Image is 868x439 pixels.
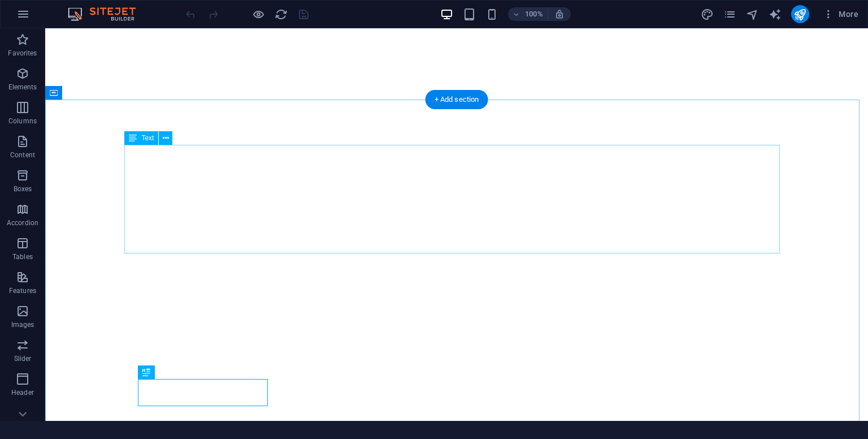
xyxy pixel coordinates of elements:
[746,8,759,21] i: Navigator
[701,8,714,21] i: Design (Ctrl+Alt+Y)
[65,7,150,21] img: Editor Logo
[793,8,806,21] i: Publish
[823,8,858,20] span: More
[274,7,288,21] button: reload
[10,150,35,160] p: Content
[275,8,288,21] i: Reload page
[769,8,782,21] i: AI Writer
[701,7,714,21] button: design
[14,354,32,363] p: Slider
[8,49,37,58] p: Favorites
[723,8,736,21] i: Pages (Ctrl+Alt+S)
[769,7,782,21] button: text_generator
[7,218,38,227] p: Accordion
[525,7,543,21] h6: 100%
[791,5,809,23] button: publish
[426,90,488,109] div: + Add section
[14,184,32,193] p: Boxes
[251,7,265,21] button: Click here to leave preview mode and continue editing
[11,320,34,329] p: Images
[818,5,863,23] button: More
[746,7,759,21] button: navigator
[11,388,34,397] p: Header
[508,7,548,21] button: 100%
[12,252,33,261] p: Tables
[8,83,37,92] p: Elements
[9,286,36,295] p: Features
[554,9,565,19] i: On resize automatically adjust zoom level to fit chosen device.
[8,117,37,126] p: Columns
[723,7,737,21] button: pages
[141,135,154,141] span: Text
